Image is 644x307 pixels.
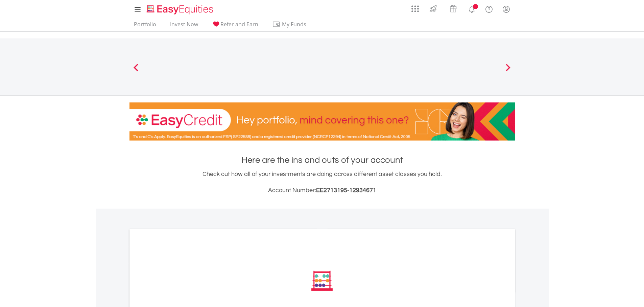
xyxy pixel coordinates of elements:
[498,2,515,17] a: My Profile
[407,2,423,12] a: AppsGrid
[129,170,515,195] div: Check out how all of your investments are doing across different asset classes you hold.
[145,4,216,15] img: EasyEquities_Logo.png
[272,20,316,29] span: My Funds
[411,5,419,12] img: grid-menu-icon.svg
[480,2,498,15] a: FAQ's and Support
[463,2,480,15] a: Notifications
[131,21,159,31] a: Portfolio
[129,154,515,166] h1: Here are the ins and outs of your account
[144,2,216,15] a: Home page
[428,3,439,14] img: thrive-v2.svg
[129,186,515,195] h3: Account Number:
[209,21,261,31] a: Refer and Earn
[448,3,459,14] img: vouchers-v2.svg
[220,21,258,28] span: Refer and Earn
[129,102,515,141] img: EasyCredit Promotion Banner
[316,187,376,193] span: EE2713195-12934671
[167,21,201,31] a: Invest Now
[443,2,463,14] a: Vouchers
